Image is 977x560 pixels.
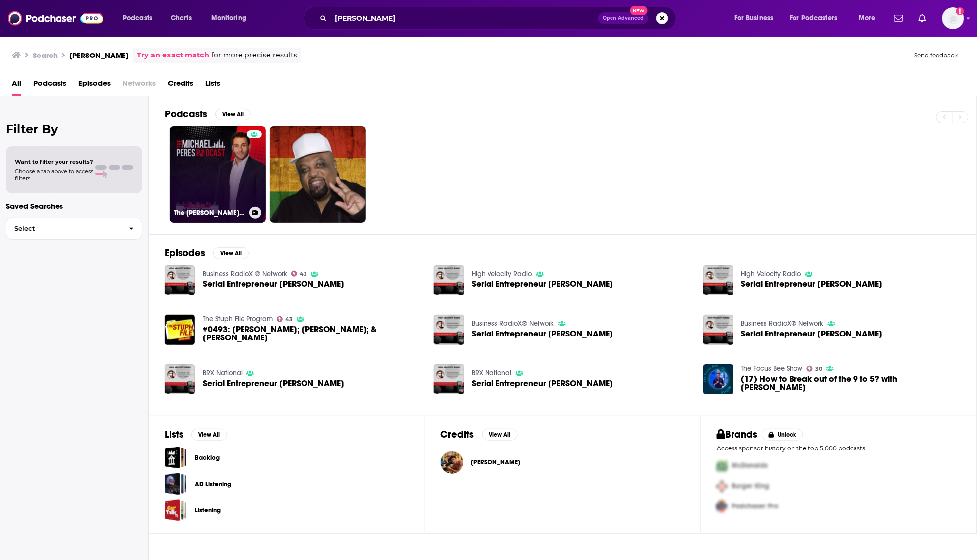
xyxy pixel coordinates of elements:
a: BRX National [203,369,243,377]
a: 30 [807,366,823,372]
h2: Filter By [6,122,142,136]
span: Podcasts [123,11,152,25]
a: Backlog [165,447,187,469]
h3: The [PERSON_NAME] Podcast [174,209,245,217]
span: McDonalds [732,462,768,470]
span: 30 [815,367,822,371]
span: Logged in as cmand-s [942,7,964,29]
a: Credits [168,75,193,96]
span: Charts [171,11,192,25]
button: Select [6,218,142,240]
span: #0493: [PERSON_NAME]; [PERSON_NAME]; & [PERSON_NAME] [203,325,422,342]
a: 43 [291,271,307,277]
a: Show notifications dropdown [890,10,907,27]
h3: Search [33,51,58,60]
span: For Business [734,11,774,25]
a: Serial Entrepreneur Michael Peres [203,379,344,388]
h2: Brands [717,428,758,441]
a: The Focus Bee Show [741,364,803,373]
img: #0493: Rod Pyle; Michael Peres; & Stuart Nulman [165,315,195,345]
span: New [630,6,648,15]
a: Episodes [78,75,111,96]
img: (17) How to Break out of the 9 to 5? with Michael Peres [703,364,733,394]
img: Second Pro Logo [713,476,732,497]
a: Lists [205,75,220,96]
span: Select [6,225,121,232]
span: Podchaser Pro [732,503,778,511]
span: Serial Entrepreneur [PERSON_NAME] [203,379,344,388]
img: User Profile [942,7,964,29]
button: View All [213,247,249,259]
span: Serial Entrepreneur [PERSON_NAME] [472,280,613,288]
img: Podchaser - Follow, Share and Rate Podcasts [8,9,103,28]
span: Serial Entrepreneur [PERSON_NAME] [741,280,883,288]
span: Serial Entrepreneur [PERSON_NAME] [472,330,613,338]
a: Serial Entrepreneur Michael Peres [741,280,883,288]
a: High Velocity Radio [741,270,801,278]
span: Podcasts [33,75,66,96]
a: BRX National [472,369,512,377]
span: Choose a tab above to access filters. [15,168,93,182]
p: Saved Searches [6,201,142,211]
span: Burger King [732,482,769,491]
span: Serial Entrepreneur [PERSON_NAME] [472,379,613,388]
button: open menu [204,10,259,26]
span: Want to filter your results? [15,158,93,165]
a: Charts [164,10,198,26]
a: Serial Entrepreneur Michael Peres [741,330,883,338]
button: Open AdvancedNew [598,12,648,24]
input: Search podcasts, credits, & more... [331,10,598,26]
button: Michael PeresMichael Peres [441,447,685,478]
img: Serial Entrepreneur Michael Peres [434,315,464,345]
a: Listening [195,505,221,516]
button: open menu [784,10,852,26]
a: 43 [277,316,293,322]
a: Business RadioX® Network [472,319,554,328]
span: For Podcasters [790,11,838,25]
a: AD Listening [165,473,187,495]
button: Send feedback [912,51,961,59]
h2: Podcasts [165,108,207,120]
img: Serial Entrepreneur Michael Peres [165,364,195,394]
a: Backlog [195,452,220,463]
a: Listening [165,499,187,521]
span: Monitoring [211,11,246,25]
h2: Episodes [165,247,205,259]
a: Business RadioX® Network [741,319,824,328]
a: High Velocity Radio [472,270,532,278]
a: Serial Entrepreneur Michael Peres [203,280,344,288]
a: Business RadioX ® Network [203,270,287,278]
img: Michael Peres [441,451,463,474]
span: More [859,11,876,25]
span: Open Advanced [603,16,644,21]
button: Unlock [762,429,804,441]
button: open menu [728,10,786,26]
img: First Pro Logo [713,456,732,476]
a: AD Listening [195,479,231,490]
img: Serial Entrepreneur Michael Peres [434,364,464,394]
button: View All [215,109,251,120]
button: Show profile menu [942,7,964,29]
svg: Add a profile image [956,7,964,15]
img: Serial Entrepreneur Michael Peres [434,265,464,295]
a: EpisodesView All [165,247,249,259]
img: Serial Entrepreneur Michael Peres [703,315,733,345]
a: CreditsView All [441,428,518,441]
a: Try an exact match [137,50,209,61]
img: Serial Entrepreneur Michael Peres [703,265,733,295]
button: View All [191,429,227,441]
a: (17) How to Break out of the 9 to 5? with Michael Peres [741,375,961,392]
img: Third Pro Logo [713,497,732,517]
